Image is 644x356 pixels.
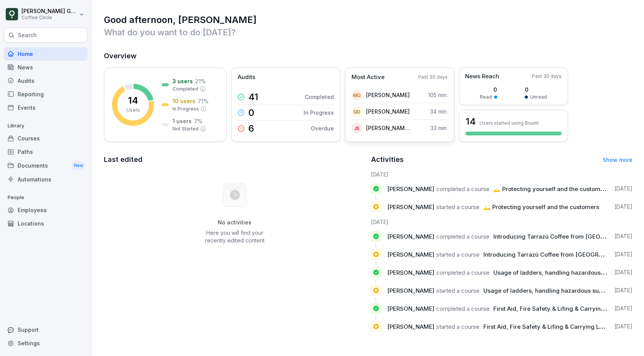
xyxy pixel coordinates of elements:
a: Home [4,47,87,61]
a: Audits [4,74,87,87]
span: started a course [436,203,480,211]
a: Locations [4,217,87,230]
p: People [4,191,87,204]
p: 33 min. [430,124,448,132]
p: [PERSON_NAME] Grioui [21,8,77,15]
p: Overdue [311,124,334,132]
p: 71 % [198,97,209,105]
div: Documents [4,158,87,173]
h1: Good afternoon, [PERSON_NAME] [104,14,632,26]
p: 3 users [172,77,193,85]
a: DocumentsNew [4,158,87,173]
a: Courses [4,132,87,145]
p: 0 [525,86,547,94]
p: Not Started [172,125,199,132]
p: [DATE] [614,323,632,330]
p: 21 % [195,77,206,85]
p: 105 min. [428,91,448,99]
div: Support [4,323,87,336]
p: 0 [248,108,254,117]
p: Search [18,31,37,39]
p: 41 [248,92,258,102]
h6: [DATE] [371,170,633,178]
span: [PERSON_NAME] [387,287,434,294]
h2: Activities [371,154,404,165]
p: [DATE] [614,185,632,193]
span: started a course [436,287,480,294]
p: Completed [305,93,334,101]
span: First Aid, Fire Safety & Lifing & Carrying Loads [483,323,613,330]
p: Read [480,94,492,101]
span: [PERSON_NAME] [387,185,434,193]
p: 7 % [194,117,202,125]
a: Automations [4,173,87,186]
p: Audits [238,73,255,82]
div: New [72,161,85,170]
p: Users [127,107,140,114]
p: In Progress [172,105,199,112]
p: [DATE] [614,269,632,276]
div: Paths [4,145,87,158]
p: [DATE] [614,203,632,211]
a: Settings [4,336,87,350]
span: 🫴 Protecting yourself and the customers [483,203,599,211]
span: [PERSON_NAME] [387,305,434,312]
p: Here you will find your recently edited content [196,229,273,244]
span: [PERSON_NAME] [387,269,434,276]
a: Employees [4,203,87,217]
p: 0 [480,86,497,94]
p: [DATE] [614,305,632,312]
span: completed a course [436,269,490,276]
p: [DATE] [614,287,632,294]
p: Users started using Bounti [480,120,539,126]
p: Coffee Circle [21,15,77,20]
span: [PERSON_NAME] [387,251,434,258]
span: completed a course [436,185,490,193]
p: Library [4,120,87,132]
a: Reporting [4,87,87,101]
p: Completed [172,86,198,92]
span: completed a course [436,233,490,240]
h2: Last edited [104,154,366,165]
h3: 14 [465,115,476,128]
p: News Reach [465,72,499,81]
div: JS [352,123,362,133]
div: GD [352,106,362,117]
p: 14 [128,96,138,105]
p: 34 min. [430,107,448,115]
p: 10 users [172,97,195,105]
p: Most Active [352,73,384,82]
span: started a course [436,323,480,330]
a: News [4,61,87,74]
span: Introducing Tarrazú Coffee from [GEOGRAPHIC_DATA] [483,251,634,258]
p: [DATE] [614,232,632,240]
span: [PERSON_NAME] [387,233,434,240]
span: completed a course [436,305,490,312]
p: [PERSON_NAME] [366,91,410,99]
p: What do you want to do [DATE]? [104,26,632,38]
p: 6 [248,124,254,133]
p: 1 users [172,117,192,125]
span: 🫴 Protecting yourself and the customers [493,185,609,193]
p: [PERSON_NAME] [PERSON_NAME] [366,124,410,132]
h6: [DATE] [371,218,633,226]
h2: Overview [104,51,632,61]
a: Events [4,101,87,114]
p: Past 30 days [418,74,448,81]
p: [PERSON_NAME] [366,107,410,115]
p: In Progress [304,109,334,117]
span: started a course [436,251,480,258]
div: MO [352,90,362,101]
a: Show more [603,157,632,163]
span: [PERSON_NAME] [387,203,434,211]
span: First Aid, Fire Safety & Lifing & Carrying Loads [493,305,623,312]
